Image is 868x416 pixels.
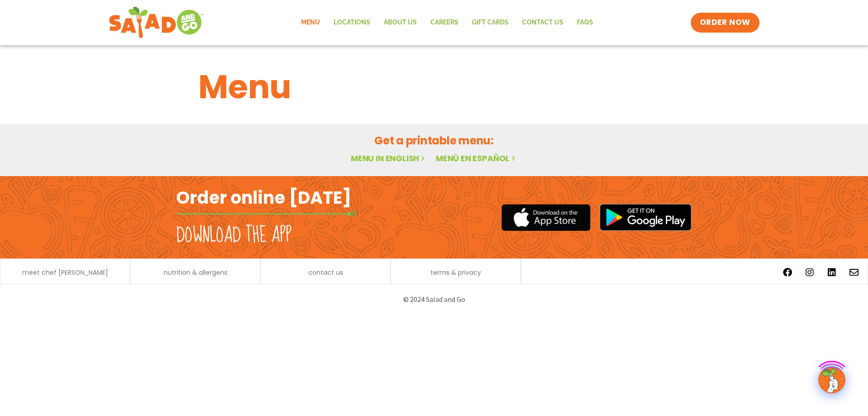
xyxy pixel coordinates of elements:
a: FAQs [570,12,600,33]
a: terms & privacy [430,269,481,276]
a: ORDER NOW [691,13,759,33]
h2: Get a printable menu: [198,133,670,148]
img: google_play [599,204,692,231]
a: Contact Us [515,12,570,33]
a: Menu in English [351,153,427,164]
p: © 2024 Salad and Go [181,293,687,306]
h1: Menu [198,62,670,111]
span: ORDER NOW [700,17,750,28]
a: meet chef [PERSON_NAME] [22,269,108,276]
a: Menu [294,12,327,33]
a: Menú en español [436,153,517,164]
img: appstore [501,203,590,232]
h2: Order online [DATE] [176,186,351,209]
h2: Download the app [176,223,292,248]
a: About Us [377,12,424,33]
a: Careers [424,12,465,33]
img: new-SAG-logo-768×292 [108,5,204,41]
a: Locations [327,12,377,33]
a: nutrition & allergens [164,269,227,276]
a: contact us [308,269,343,276]
img: fork [176,211,357,216]
nav: Menu [294,12,600,33]
a: GIFT CARDS [465,12,515,33]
